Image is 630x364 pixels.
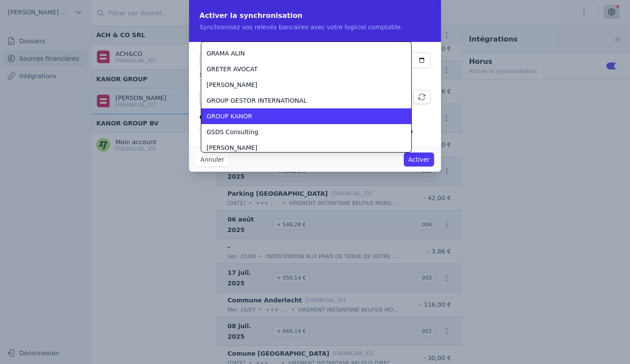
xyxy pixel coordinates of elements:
span: [PERSON_NAME] [206,143,257,152]
span: GROUP GESTOR INTERNATIONAL [206,96,307,105]
span: GRAMA ALIN [206,49,245,58]
span: [PERSON_NAME] [206,80,257,89]
span: GSDS Consulting [206,128,258,136]
span: GROUP KANOR [206,112,252,121]
span: GRETER AVOCAT [206,65,258,73]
